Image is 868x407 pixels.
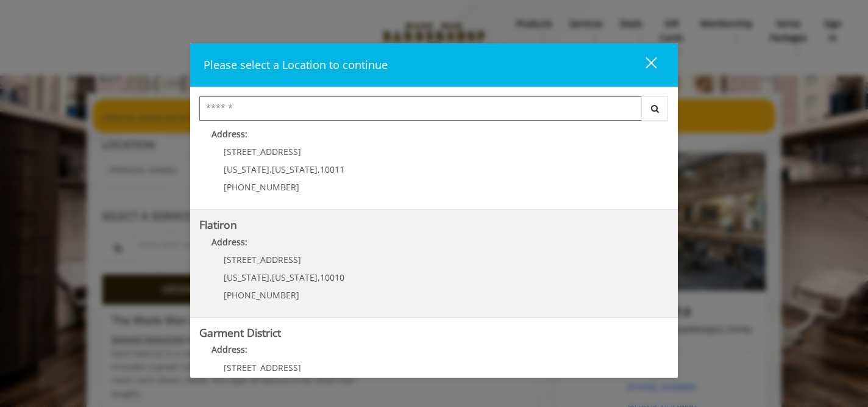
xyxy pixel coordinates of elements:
[224,289,299,301] span: [PHONE_NUMBER]
[224,362,301,373] span: [STREET_ADDRESS]
[224,254,301,265] span: [STREET_ADDRESS]
[199,96,669,127] div: Center Select
[212,128,247,140] b: Address:
[199,96,642,121] input: Search Center
[199,325,281,340] b: Garment District
[204,57,388,72] span: Please select a Location to continue
[272,164,318,175] span: [US_STATE]
[224,181,299,193] span: [PHONE_NUMBER]
[320,164,344,175] span: 10011
[320,272,344,283] span: 10010
[631,56,656,74] div: close dialog
[318,164,320,175] span: ,
[212,344,247,355] b: Address:
[648,104,662,113] i: Search button
[224,146,301,157] span: [STREET_ADDRESS]
[269,272,272,283] span: ,
[224,272,269,283] span: [US_STATE]
[269,164,272,175] span: ,
[199,217,237,232] b: Flatiron
[224,164,269,175] span: [US_STATE]
[318,272,320,283] span: ,
[623,52,664,77] button: close dialog
[212,236,247,248] b: Address:
[272,272,318,283] span: [US_STATE]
